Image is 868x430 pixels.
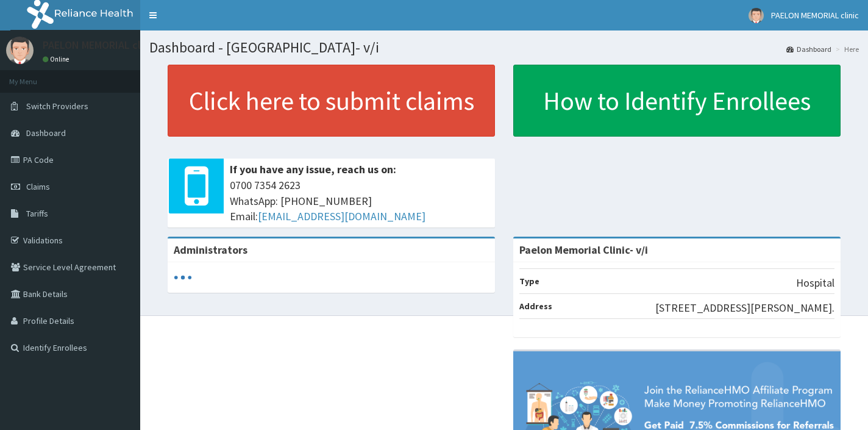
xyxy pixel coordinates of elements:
a: Click here to submit claims [168,65,495,137]
span: Claims [26,181,50,192]
svg: audio-loading [174,268,192,287]
li: Here [833,44,859,54]
b: Type [519,276,539,287]
span: 0700 7354 2623 WhatsApp: [PHONE_NUMBER] Email: [230,177,489,224]
a: [EMAIL_ADDRESS][DOMAIN_NAME] [258,209,425,223]
p: PAELON MEMORIAL clinic [43,40,157,51]
p: [STREET_ADDRESS][PERSON_NAME]. [655,300,834,316]
a: How to Identify Enrollees [513,65,841,137]
b: Administrators [174,243,247,257]
h1: Dashboard - [GEOGRAPHIC_DATA]- v/i [149,40,859,56]
img: User Image [6,37,34,64]
span: Tariffs [26,208,48,219]
p: Hospital [796,275,834,291]
b: Address [519,301,552,312]
span: Dashboard [26,127,66,138]
span: Switch Providers [26,101,88,112]
a: Online [43,55,72,63]
b: If you have any issue, reach us on: [230,162,396,176]
img: User Image [749,8,764,23]
span: PAELON MEMORIAL clinic [771,10,859,21]
a: Dashboard [786,44,831,54]
strong: Paelon Memorial Clinic- v/i [519,243,648,257]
